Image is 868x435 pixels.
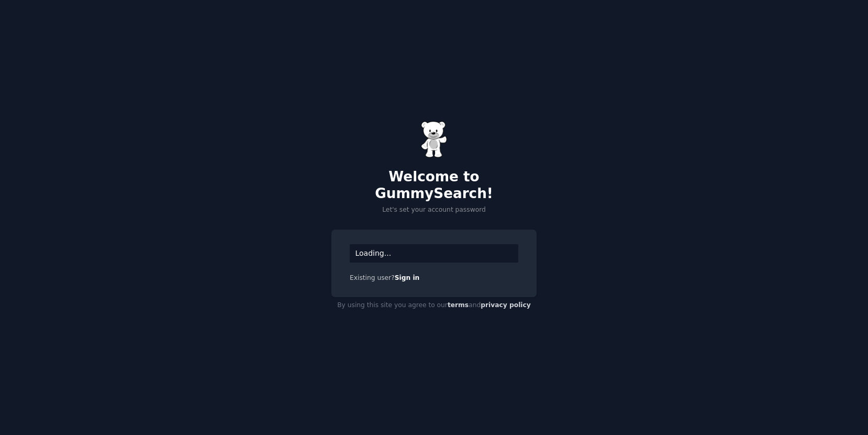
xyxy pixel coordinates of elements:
a: Sign in [395,274,420,281]
a: terms [448,301,469,309]
img: Gummy Bear [421,121,447,158]
span: Existing user? [350,274,395,281]
h2: Welcome to GummySearch! [331,169,537,202]
div: By using this site you agree to our and [331,297,537,314]
p: Let's set your account password [331,205,537,215]
a: privacy policy [481,301,531,309]
div: Loading... [350,244,518,263]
